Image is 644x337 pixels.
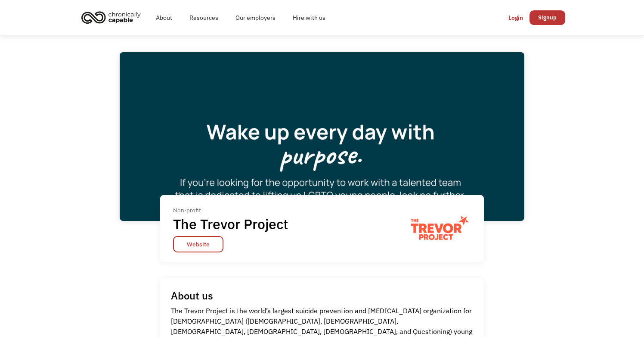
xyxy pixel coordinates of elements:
a: Login [502,10,529,25]
a: home [79,8,147,27]
a: Resources [181,4,227,31]
a: Website [173,236,223,252]
img: Chronically Capable logo [79,8,143,27]
div: Login [508,13,523,23]
a: Hire with us [284,4,334,31]
h1: The Trevor Project [173,215,288,233]
a: Our employers [227,4,284,31]
div: Non-profit [173,205,295,215]
h1: About us [171,289,213,302]
a: Signup [529,10,565,25]
a: About [147,4,181,31]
